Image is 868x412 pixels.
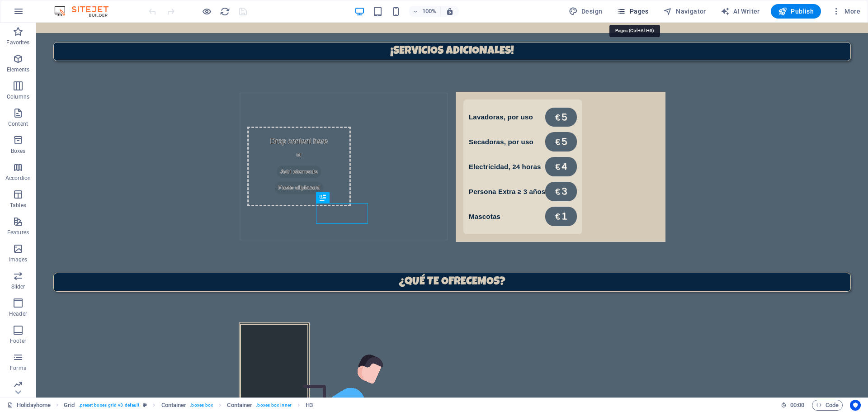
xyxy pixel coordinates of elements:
[256,400,292,411] span: . boxes-box-inner
[797,402,798,408] span: :
[7,93,29,100] p: Columns
[7,229,29,236] p: Features
[7,66,30,73] p: Elements
[613,4,652,19] button: Pages
[64,400,75,411] span: Click to select. Double-click to edit
[812,400,843,411] button: Code
[161,400,187,411] span: Click to select. Double-click to edit
[211,104,315,183] div: Drop content here
[660,4,710,19] button: Navigator
[238,159,288,171] span: Paste clipboard
[832,7,860,16] span: More
[204,70,321,217] a: Drop content hereorAdd elementsPaste clipboard
[52,6,120,17] img: Editor Logo
[617,7,648,16] span: Pages
[220,6,230,17] i: Reload page
[9,310,27,317] p: Header
[717,4,764,19] button: AI Writer
[565,4,606,19] button: Design
[241,143,285,156] span: Add elements
[569,7,603,16] span: Design
[306,400,313,411] span: Click to select. Double-click to edit
[10,202,26,209] p: Tables
[190,400,213,411] span: . boxes-box
[446,7,454,15] i: On resize automatically adjust zoom level to fit chosen device.
[778,7,814,16] span: Publish
[565,4,606,19] div: Design (Ctrl+Alt+Y)
[850,400,861,411] button: Usercentrics
[816,400,839,411] span: Code
[5,175,31,182] p: Accordion
[409,6,441,17] button: 100%
[663,7,706,16] span: Navigator
[10,337,26,345] p: Footer
[219,6,230,17] button: reload
[6,39,29,46] p: Favorites
[11,147,26,155] p: Boxes
[227,400,252,411] span: Click to select. Double-click to edit
[79,400,140,411] span: . preset-boxes-grid-v3-default
[790,400,804,411] span: 00 00
[9,256,28,263] p: Images
[11,283,25,290] p: Slider
[422,6,437,17] h6: 100%
[7,400,51,411] a: Click to cancel selection. Double-click to open Pages
[10,365,26,372] p: Forms
[828,4,864,19] button: More
[781,400,805,411] h6: Session time
[143,403,147,407] i: This element is a customizable preset
[8,120,28,128] p: Content
[64,400,313,411] nav: breadcrumb
[771,4,821,19] button: Publish
[201,6,212,17] button: Click here to leave preview mode and continue editing
[721,7,760,16] span: AI Writer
